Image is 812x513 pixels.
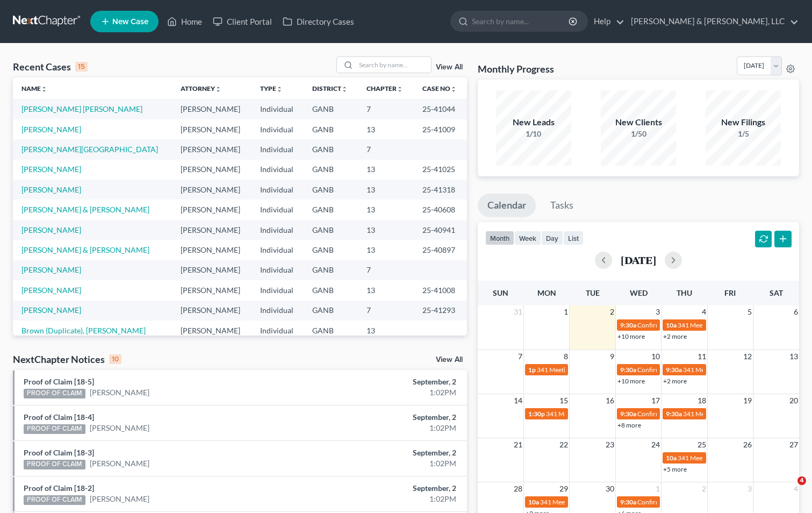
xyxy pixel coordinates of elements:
[172,301,251,320] td: [PERSON_NAME]
[90,387,149,398] a: [PERSON_NAME]
[414,160,467,180] td: 25-41025
[701,482,707,495] span: 2
[21,145,158,154] a: [PERSON_NAME][GEOGRAPHIC_DATA]
[304,301,358,320] td: GANB
[414,180,467,199] td: 25-41318
[24,460,85,469] div: PROOF OF CLAIM
[358,320,413,340] td: 13
[605,482,615,495] span: 30
[617,377,645,385] a: +10 more
[797,476,806,485] span: 4
[478,194,536,217] a: Calendar
[637,366,760,374] span: Confirmation Hearing for [PERSON_NAME]
[540,498,637,506] span: 341 Meeting for [PERSON_NAME]
[620,321,636,329] span: 9:30a
[172,320,251,340] td: [PERSON_NAME]
[172,260,251,280] td: [PERSON_NAME]
[358,240,413,260] td: 13
[637,410,781,418] span: Confirmation Hearing for [PERSON_NAME][DATE]
[588,12,624,31] a: Help
[13,353,121,366] div: NextChapter Notices
[609,305,615,318] span: 2
[21,84,47,92] a: Nameunfold_more
[21,245,149,254] a: [PERSON_NAME] & [PERSON_NAME]
[276,86,283,92] i: unfold_more
[304,119,358,139] td: GANB
[655,305,661,318] span: 3
[513,438,523,451] span: 21
[304,99,358,119] td: GANB
[514,231,541,245] button: week
[358,99,413,119] td: 7
[21,104,142,113] a: [PERSON_NAME] [PERSON_NAME]
[558,482,569,495] span: 29
[21,225,81,234] a: [PERSON_NAME]
[586,288,600,297] span: Tue
[304,260,358,280] td: GANB
[251,160,304,180] td: Individual
[414,220,467,240] td: 25-40941
[701,305,707,318] span: 4
[422,84,457,92] a: Case Nounfold_more
[251,301,304,320] td: Individual
[528,410,545,418] span: 1:30p
[706,129,781,139] div: 1/5
[472,11,570,31] input: Search by name...
[742,438,753,451] span: 26
[528,498,539,506] span: 10a
[358,180,413,199] td: 13
[358,260,413,280] td: 7
[251,119,304,139] td: Individual
[414,99,467,119] td: 25-41044
[75,62,88,72] div: 15
[24,424,85,434] div: PROOF OF CLAIM
[358,160,413,180] td: 13
[650,394,661,407] span: 17
[666,454,677,462] span: 10a
[617,332,645,340] a: +10 more
[493,288,508,297] span: Sun
[304,160,358,180] td: GANB
[172,139,251,159] td: [PERSON_NAME]
[24,412,94,422] a: Proof of Claim [18-4]
[663,465,687,473] a: +5 more
[304,139,358,159] td: GANB
[563,305,569,318] span: 1
[319,387,456,398] div: 1:02PM
[414,280,467,300] td: 25-41008
[24,483,94,493] a: Proof of Claim [18-2]
[436,356,463,364] a: View All
[367,84,403,92] a: Chapterunfold_more
[746,482,753,495] span: 3
[450,86,457,92] i: unfold_more
[537,288,556,297] span: Mon
[742,350,753,363] span: 12
[21,165,81,174] a: [PERSON_NAME]
[666,321,677,329] span: 10a
[630,288,648,297] span: Wed
[90,494,149,504] a: [PERSON_NAME]
[650,438,661,451] span: 24
[496,116,571,129] div: New Leads
[277,12,360,31] a: Directory Cases
[304,199,358,219] td: GANB
[414,240,467,260] td: 25-40897
[436,63,463,71] a: View All
[24,389,85,398] div: PROOF OF CLAIM
[724,288,736,297] span: Fri
[605,394,615,407] span: 16
[21,305,81,315] a: [PERSON_NAME]
[172,160,251,180] td: [PERSON_NAME]
[304,280,358,300] td: GANB
[605,438,615,451] span: 23
[172,240,251,260] td: [PERSON_NAME]
[319,412,456,423] div: September, 2
[251,180,304,199] td: Individual
[414,199,467,219] td: 25-40608
[13,60,88,73] div: Recent Cases
[304,240,358,260] td: GANB
[358,139,413,159] td: 7
[666,410,682,418] span: 9:30a
[478,62,554,75] h3: Monthly Progress
[788,394,799,407] span: 20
